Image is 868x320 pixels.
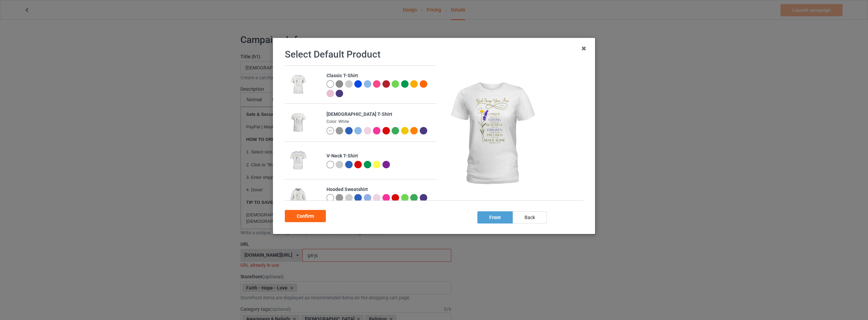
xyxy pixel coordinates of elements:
div: Classic T-Shirt [327,72,433,79]
div: Hooded Sweatshirt [327,186,433,193]
h1: Select Default Product [285,48,583,61]
div: [DEMOGRAPHIC_DATA] T-Shirt [327,111,433,118]
div: V-Neck T-Shirt [327,153,433,159]
div: Color: White [327,119,433,125]
div: front [477,211,513,223]
div: back [513,211,547,223]
img: heather_texture.png [336,80,343,88]
div: Confirm [285,210,326,222]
